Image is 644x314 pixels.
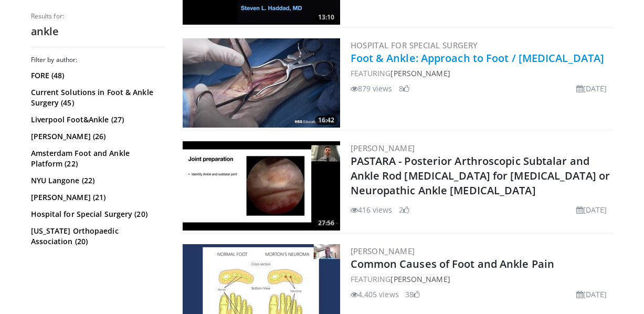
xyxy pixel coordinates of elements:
[315,116,337,125] span: 16:42
[390,274,450,284] a: [PERSON_NAME]
[351,68,611,79] div: FEATURING
[351,246,415,256] a: [PERSON_NAME]
[31,87,162,108] a: Current Solutions in Foot & Ankle Surgery (45)
[351,204,393,215] li: 416 views
[31,192,162,203] a: [PERSON_NAME] (21)
[31,131,162,142] a: [PERSON_NAME] (26)
[390,68,450,78] a: [PERSON_NAME]
[315,218,337,228] span: 27:56
[31,209,162,219] a: Hospital for Special Surgery (20)
[576,204,607,215] li: [DATE]
[576,289,607,300] li: [DATE]
[31,70,162,81] a: FORE (48)
[351,289,399,300] li: 4,405 views
[183,141,340,231] img: 96e9603a-ae17-4ec1-b4d8-ea1df7a30e1b.300x170_q85_crop-smart_upscale.jpg
[31,148,162,169] a: Amsterdam Foot and Ankle Platform (22)
[315,13,337,22] span: 13:10
[405,289,420,300] li: 38
[183,141,340,231] a: 27:56
[31,114,162,125] a: Liverpool Foot&Ankle (27)
[351,154,610,197] a: PASTARA - Posterior Arthroscopic Subtalar and Ankle Rod [MEDICAL_DATA] for [MEDICAL_DATA] or Neur...
[31,226,162,247] a: [US_STATE] Orthopaedic Association (20)
[31,175,162,186] a: NYU Langone (22)
[31,12,165,20] p: Results for:
[399,83,409,94] li: 8
[351,143,415,153] a: [PERSON_NAME]
[351,51,605,65] a: Foot & Ankle: Approach to Foot / [MEDICAL_DATA]
[351,83,393,94] li: 879 views
[351,40,478,50] a: Hospital for Special Surgery
[31,25,165,38] h2: ankle
[351,257,555,271] a: Common Causes of Foot and Ankle Pain
[351,274,611,285] div: FEATURING
[183,38,340,128] a: 16:42
[31,56,165,64] h3: Filter by author:
[183,38,340,128] img: c0f33d2c-ff1a-46e4-815e-c90548e8c577.300x170_q85_crop-smart_upscale.jpg
[399,204,409,215] li: 2
[576,83,607,94] li: [DATE]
